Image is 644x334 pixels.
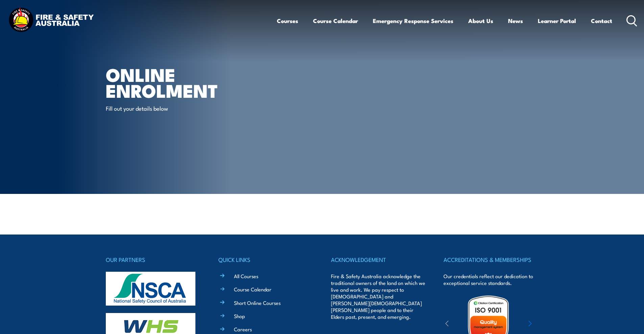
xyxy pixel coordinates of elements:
[234,286,271,293] a: Course Calendar
[538,12,576,30] a: Learner Portal
[468,12,493,30] a: About Us
[591,12,612,30] a: Contact
[373,12,453,30] a: Emergency Response Services
[234,326,252,333] a: Careers
[234,299,281,306] a: Short Online Courses
[331,255,426,264] h4: ACKNOWLEDGEMENT
[106,104,229,112] p: Fill out your details below
[444,255,538,264] h4: ACCREDITATIONS & MEMBERSHIPS
[106,255,200,264] h4: OUR PARTNERS
[218,255,313,264] h4: QUICK LINKS
[106,272,195,306] img: nsca-logo-footer
[313,12,358,30] a: Course Calendar
[277,12,298,30] a: Courses
[106,66,273,98] h1: Online Enrolment
[444,273,538,286] p: Our credentials reflect our dedication to exceptional service standards.
[508,12,523,30] a: News
[234,272,258,280] a: All Courses
[331,273,426,320] p: Fire & Safety Australia acknowledge the traditional owners of the land on which we live and work....
[234,312,245,319] a: Shop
